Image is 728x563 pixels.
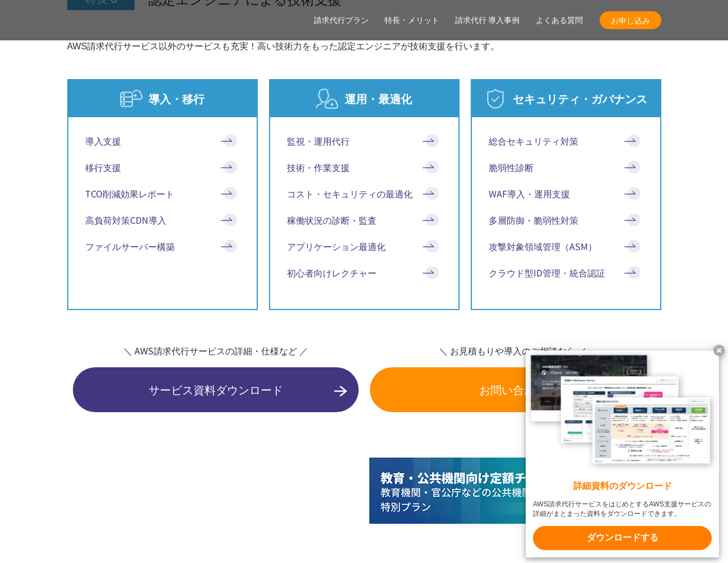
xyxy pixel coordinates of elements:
[67,527,661,543] p: AWS請求代行サービス以外のサービスも充実！高い技術力をもった認定エンジニアが技術支援を行います。
[533,500,712,519] x-t: AWS請求代行サービスをはじめとするAWS支援サービスの詳細がまとまった資料をダウンロードできます。
[67,383,298,419] a: 管理ポータル「Chorus Portal」でできること
[67,32,135,56] span: 特長 5
[67,475,135,499] span: 特長 6
[149,34,476,53] span: AWS請求代行専用の管理ポータルで利用状況を可視化
[67,161,661,355] img: 管理ポータル Chorus Portal イメージ
[600,15,661,26] span: お申し込み
[533,480,712,493] x-t: 詳細資料のダウンロード
[455,15,520,26] a: 請求代行 導入事例
[67,84,661,117] p: AWS請求代行サービスをご契約中のすべてのお客様が無料でご利用可能な専用管理ポータルをご用意しています。 ご利用状況や料金のご確認、サポートお問い合わせ、リザーブドインスタンス・Savings ...
[536,15,583,26] a: よくある質問
[149,477,341,496] span: 認定エンジニアによる技術支援
[67,395,298,408] span: 管理ポータル「Chorus Portal」でできること
[533,526,712,550] x-t: ダウンロードする
[314,15,369,26] a: 請求代行プラン
[600,11,661,29] a: お申し込み
[526,350,719,557] a: 詳細資料のダウンロード AWS請求代行サービスをはじめとするAWS支援サービスの詳細がまとまった資料をダウンロードできます。 ダウンロードする
[384,15,439,26] a: 特長・メリット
